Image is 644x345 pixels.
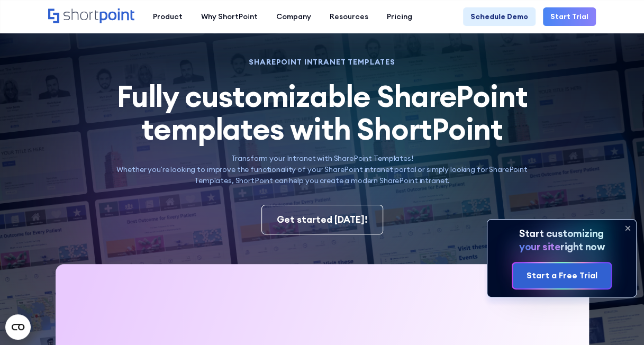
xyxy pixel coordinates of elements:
iframe: Chat Widget [591,294,644,345]
a: Start a Free Trial [513,263,610,289]
button: Open CMP widget [5,314,31,340]
a: Why ShortPoint [192,7,267,26]
span: Fully customizable SharePoint templates with ShortPoint [117,77,528,148]
a: Pricing [378,7,422,26]
div: Product [153,11,183,22]
p: Transform your Intranet with SharePoint Templates! Whether you're looking to improve the function... [105,153,539,186]
a: Company [267,7,321,26]
div: Get started [DATE]! [277,213,368,226]
a: Schedule Demo [463,7,536,26]
a: Resources [321,7,378,26]
div: Why ShortPoint [201,11,258,22]
h1: SHAREPOINT INTRANET TEMPLATES [105,59,539,65]
div: Company [276,11,311,22]
a: Get started [DATE]! [261,205,383,234]
div: Pricing [387,11,412,22]
a: Start Trial [543,7,596,26]
a: Home [48,8,134,24]
div: Start a Free Trial [526,269,597,282]
div: Resources [330,11,368,22]
a: Product [144,7,192,26]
